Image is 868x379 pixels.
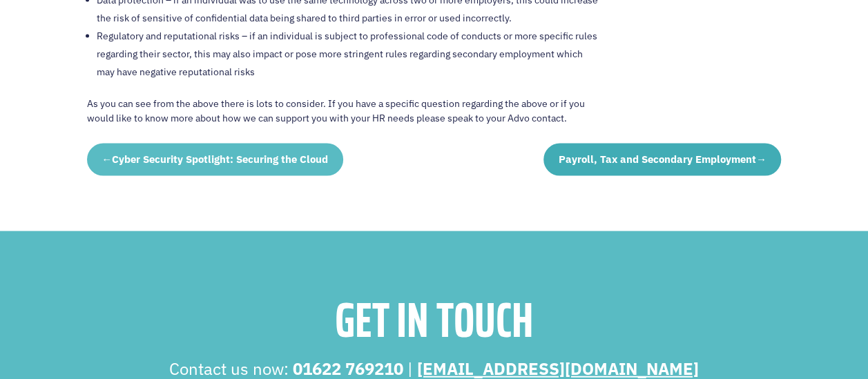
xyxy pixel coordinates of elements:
[756,153,766,166] span: →
[69,290,799,356] h1: GET IN TOUCH
[543,144,781,177] a: Payroll, Tax and Secondary Employment→
[97,27,598,81] li: Regulatory and reputational risks – if an individual is subject to professional code of conducts ...
[87,97,598,126] p: As you can see from the above there is lots to consider. If you have a specific question regardin...
[112,153,328,166] span: Cyber Security Spotlight: Securing the Cloud
[87,144,343,177] a: ←Cyber Security Spotlight: Securing the Cloud
[102,153,112,166] span: ←
[559,153,756,166] span: Payroll, Tax and Secondary Employment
